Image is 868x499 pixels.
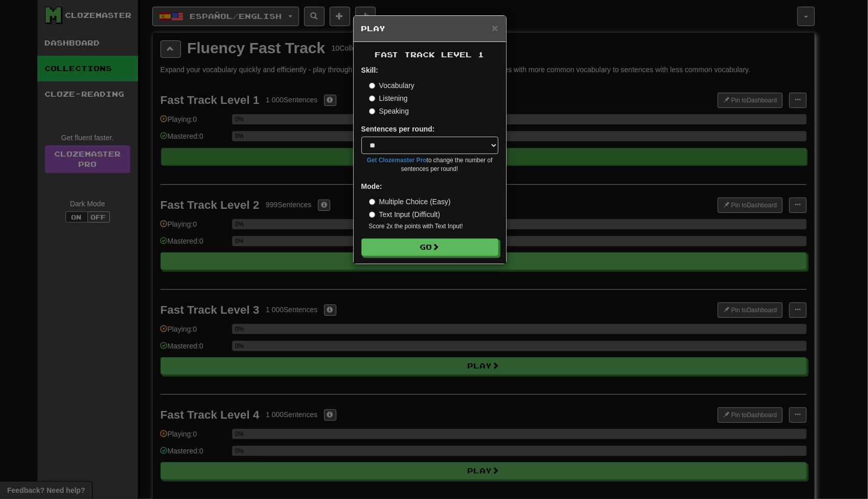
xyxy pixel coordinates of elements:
input: Vocabulary [369,82,376,89]
a: Get Clozemaster Pro [367,157,427,164]
input: Speaking [369,108,376,115]
h5: Play [361,24,498,34]
input: Listening [369,95,376,102]
label: Listening [369,93,408,103]
label: Multiple Choice (Easy) [369,197,451,207]
span: Fast Track Level 1 [375,50,485,59]
input: Text Input (Difficult) [369,211,376,218]
span: × [492,22,498,34]
small: Score 2x the points with Text Input ! [369,222,498,231]
label: Speaking [369,106,409,116]
small: to change the number of sentences per round! [361,156,498,173]
label: Text Input (Difficult) [369,209,441,220]
strong: Mode: [361,182,382,190]
strong: Skill: [361,66,378,74]
label: Sentences per round: [361,124,435,134]
button: Close [492,23,498,33]
input: Multiple Choice (Easy) [369,199,376,205]
button: Go [361,238,498,256]
label: Vocabulary [369,80,415,91]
